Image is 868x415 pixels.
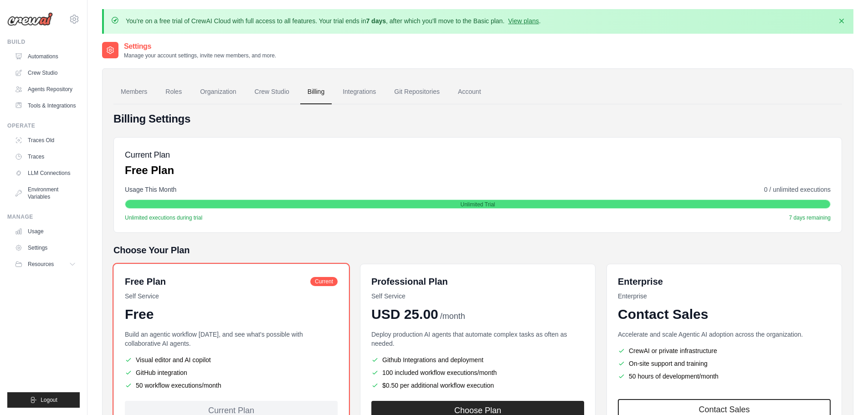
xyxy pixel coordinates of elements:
[41,396,57,404] span: Logout
[11,149,80,164] a: Traces
[11,241,80,255] a: Settings
[618,346,831,355] li: CrewAI or private infrastructure
[371,330,584,348] p: Deploy production AI agents that automate complex tasks as often as needed.
[126,16,541,26] p: You're on a free trial of CrewAI Cloud with full access to all features. Your trial ends in , aft...
[11,257,80,272] button: Resources
[11,182,80,204] a: Environment Variables
[113,80,154,104] a: Members
[371,381,584,390] li: $0.50 per additional workflow execution
[764,185,831,194] span: 0 / unlimited executions
[371,275,448,288] h6: Professional Plan
[508,17,539,25] a: View plans
[7,38,80,46] div: Build
[125,275,166,288] h6: Free Plan
[618,330,831,339] p: Accelerate and scale Agentic AI adoption across the organization.
[371,306,438,323] span: USD 25.00
[11,224,80,239] a: Usage
[125,306,338,323] div: Free
[125,149,174,161] h5: Current Plan
[125,330,338,348] p: Build an agentic workflow [DATE], and see what's possible with collaborative AI agents.
[11,133,80,148] a: Traces Old
[460,201,495,208] span: Unlimited Trial
[193,80,243,104] a: Organization
[371,368,584,377] li: 100 included workflow executions/month
[125,163,174,178] p: Free Plan
[335,80,383,104] a: Integrations
[618,292,831,301] p: Enterprise
[11,66,80,80] a: Crew Studio
[125,368,338,377] li: GitHub integration
[300,80,332,104] a: Billing
[7,392,80,408] button: Logout
[7,213,80,220] div: Manage
[125,381,338,390] li: 50 workflow executions/month
[371,355,584,364] li: Github Integrations and deployment
[11,49,80,64] a: Automations
[387,80,447,104] a: Git Repositories
[11,166,80,180] a: LLM Connections
[618,275,831,288] h6: Enterprise
[371,292,584,301] p: Self Service
[310,277,338,286] span: Current
[125,292,338,301] p: Self Service
[158,80,189,104] a: Roles
[366,17,386,25] strong: 7 days
[618,306,831,323] div: Contact Sales
[247,80,297,104] a: Crew Studio
[125,355,338,364] li: Visual editor and AI copilot
[124,41,276,52] h2: Settings
[7,122,80,129] div: Operate
[618,372,831,381] li: 50 hours of development/month
[11,98,80,113] a: Tools & Integrations
[124,52,276,59] p: Manage your account settings, invite new members, and more.
[113,244,842,256] h5: Choose Your Plan
[618,359,831,368] li: On-site support and training
[113,112,842,126] h4: Billing Settings
[789,214,831,221] span: 7 days remaining
[7,12,53,26] img: Logo
[125,214,202,221] span: Unlimited executions during trial
[28,261,54,268] span: Resources
[125,185,176,194] span: Usage This Month
[440,310,465,323] span: /month
[11,82,80,97] a: Agents Repository
[451,80,488,104] a: Account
